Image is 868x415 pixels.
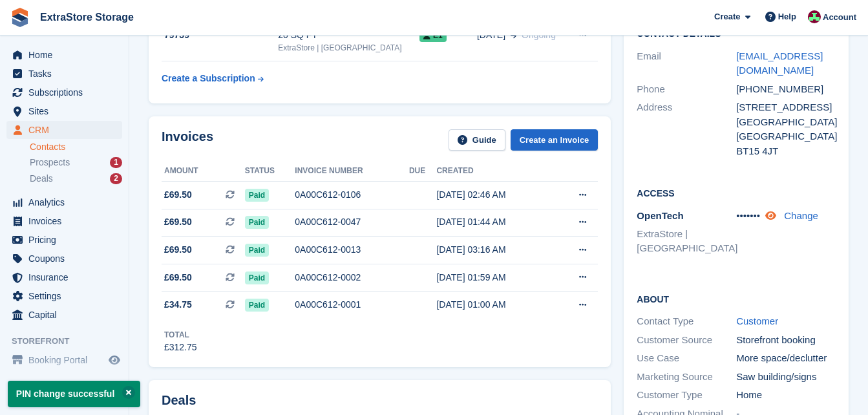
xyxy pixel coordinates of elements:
span: Help [778,10,796,23]
div: 0A00C612-0002 [295,271,409,284]
span: £69.50 [164,188,192,202]
span: Sites [28,102,106,120]
div: Marketing Source [637,370,736,385]
a: menu [6,102,122,120]
span: E1 [419,29,447,42]
span: ••••••• [736,210,760,221]
a: Preview store [107,352,122,368]
span: Account [823,11,856,24]
div: 0A00C612-0047 [295,215,409,229]
div: BT15 4JT [736,144,836,159]
span: [DATE] [477,28,505,42]
span: CRM [28,121,106,139]
a: Contacts [30,141,122,153]
th: Status [245,161,295,182]
a: Create a Subscription [162,67,264,90]
a: Change [784,210,818,221]
a: menu [6,212,122,230]
h2: Access [637,186,836,199]
span: Storefront [12,335,129,348]
div: Total [164,329,197,341]
h2: Deals [162,393,196,408]
span: £34.75 [164,298,192,312]
a: menu [6,121,122,139]
th: Amount [162,161,245,182]
a: Deals 2 [30,172,122,186]
span: Analytics [28,193,106,211]
span: Coupons [28,250,106,268]
img: stora-icon-8386f47178a22dfd0bd8f6a31ec36ba5ce8667c1dd55bd0f319d3a0aa187defe.svg [10,8,30,27]
span: Paid [245,189,269,202]
img: Chelsea Parker [808,10,821,23]
div: Address [637,100,736,158]
a: menu [6,250,122,268]
span: Prospects [30,156,70,169]
a: menu [6,193,122,211]
a: [EMAIL_ADDRESS][DOMAIN_NAME] [736,50,823,76]
span: Ongoing [522,30,556,40]
span: Capital [28,306,106,324]
th: Created [436,161,553,182]
div: 1 [110,157,122,168]
div: More space/declutter [736,351,836,366]
a: Customer [736,315,778,326]
div: Use Case [637,351,736,366]
span: Paid [245,244,269,257]
a: Prospects 1 [30,156,122,169]
span: Paid [245,299,269,312]
th: Invoice number [295,161,409,182]
div: [DATE] 03:16 AM [436,243,553,257]
span: Insurance [28,268,106,286]
div: Email [637,49,736,78]
a: menu [6,306,122,324]
span: Home [28,46,106,64]
div: ExtraStore | [GEOGRAPHIC_DATA] [278,42,419,54]
div: 0A00C612-0013 [295,243,409,257]
a: menu [6,65,122,83]
h2: About [637,292,836,305]
span: Booking Portal [28,351,106,369]
div: 0A00C612-0001 [295,298,409,312]
div: [PHONE_NUMBER] [736,82,836,97]
th: Due [409,161,436,182]
span: Paid [245,216,269,229]
p: PIN change successful [8,381,140,407]
span: £69.50 [164,271,192,284]
div: [DATE] 01:44 AM [436,215,553,229]
div: Saw building/signs [736,370,836,385]
a: ExtraStore Storage [35,6,139,28]
div: [STREET_ADDRESS] [736,100,836,115]
div: 79759 [162,28,278,42]
span: Tasks [28,65,106,83]
div: 2 [110,173,122,184]
a: menu [6,231,122,249]
span: Subscriptions [28,83,106,101]
div: Customer Type [637,388,736,403]
span: Invoices [28,212,106,230]
div: [GEOGRAPHIC_DATA] [736,115,836,130]
div: [DATE] 02:46 AM [436,188,553,202]
div: Storefront booking [736,333,836,348]
span: Deals [30,173,53,185]
span: Pricing [28,231,106,249]
a: menu [6,351,122,369]
div: £312.75 [164,341,197,354]
div: 0A00C612-0106 [295,188,409,202]
a: menu [6,83,122,101]
h2: Invoices [162,129,213,151]
span: £69.50 [164,243,192,257]
div: [GEOGRAPHIC_DATA] [736,129,836,144]
div: Customer Source [637,333,736,348]
span: £69.50 [164,215,192,229]
a: menu [6,268,122,286]
a: Guide [449,129,505,151]
li: ExtraStore | [GEOGRAPHIC_DATA] [637,227,736,256]
span: Paid [245,271,269,284]
div: [DATE] 01:00 AM [436,298,553,312]
div: Phone [637,82,736,97]
a: menu [6,287,122,305]
div: Create a Subscription [162,72,255,85]
div: 20 SQ FT [278,28,419,42]
a: Create an Invoice [511,129,598,151]
span: Settings [28,287,106,305]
